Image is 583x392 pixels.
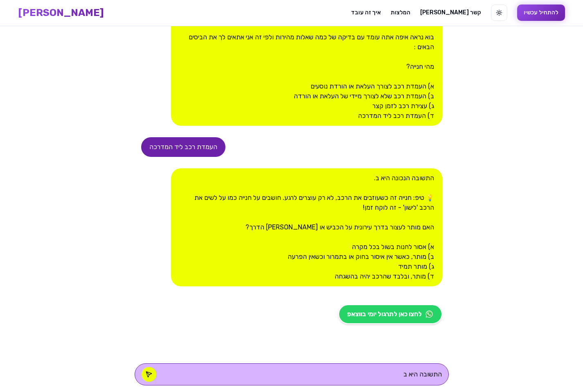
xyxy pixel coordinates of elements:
button: להתחיל עכשיו [517,5,565,21]
a: איך זה עובד [351,9,381,17]
a: [PERSON_NAME] קשר [420,9,481,17]
div: התשובה הנכונה היא ב. 💡 טיפ: חנייה זה כשעוזבים את הרכב, לא רק עוצרים לרגע. חושבים על חנייה כמו על ... [171,168,442,286]
a: לחצו כאן לתרגול יומי בווצאפ [338,304,442,324]
div: העמדת רכב ליד המדרכה [141,137,225,157]
span: לחצו כאן לתרגול יומי בווצאפ [347,309,422,319]
textarea: התשובה היא [164,369,442,379]
a: [PERSON_NAME] [18,6,104,19]
a: המלצות [391,9,410,17]
div: לא מדויק. תמיד חובה לחגור מאחור. בוא נראה איפה אתה עומד עם בדיקה של כמה שאלות מהירות ולפי זה אני ... [171,8,442,126]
